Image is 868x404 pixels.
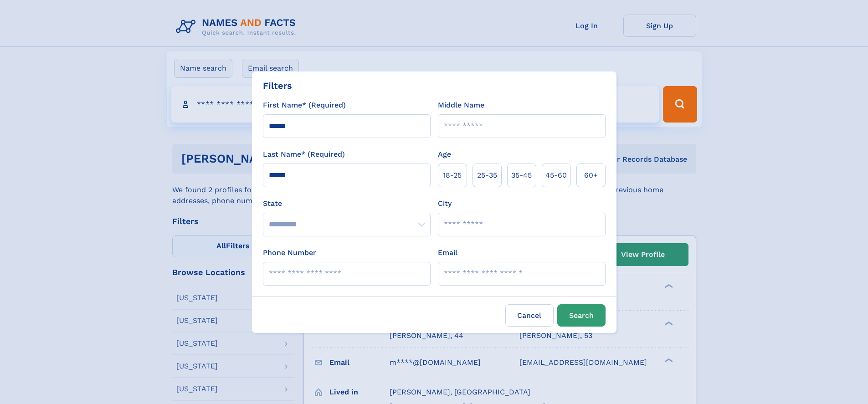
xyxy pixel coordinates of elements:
label: First Name* (Required) [263,100,346,111]
label: Cancel [505,304,554,327]
label: Age [438,149,451,160]
label: City [438,198,452,209]
div: Filters [263,79,292,92]
label: Email [438,247,457,258]
label: Last Name* (Required) [263,149,345,160]
span: 25‑35 [477,170,497,181]
span: 60+ [584,170,598,181]
button: Search [557,304,606,327]
span: 18‑25 [443,170,462,181]
span: 45‑60 [545,170,567,181]
label: State [263,198,431,209]
label: Phone Number [263,247,316,258]
span: 35‑45 [511,170,532,181]
label: Middle Name [438,100,484,111]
